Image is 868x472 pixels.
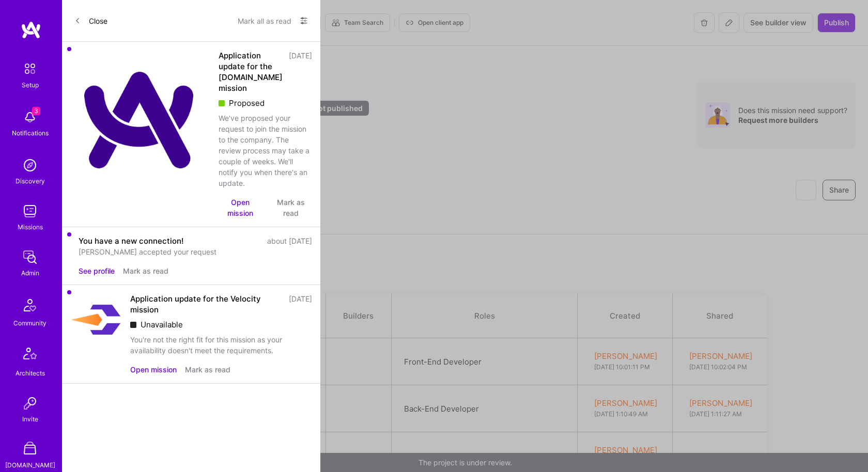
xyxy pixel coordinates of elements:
[79,265,115,276] button: See profile
[12,128,49,138] div: Notifications
[20,107,40,128] img: bell
[70,293,122,345] img: Company Logo
[219,197,261,218] button: Open mission
[18,222,43,232] div: Missions
[185,364,230,375] button: Mark as read
[289,50,312,93] div: [DATE]
[20,393,40,414] img: Invite
[79,246,312,257] div: [PERSON_NAME] accepted your request
[22,80,39,90] div: Setup
[22,414,38,424] div: Invite
[13,318,47,328] div: Community
[130,364,177,375] button: Open mission
[20,247,40,268] img: admin teamwork
[219,50,283,93] div: Application update for the [DOMAIN_NAME] mission
[70,50,210,190] img: Company Logo
[289,293,312,315] div: [DATE]
[16,368,45,379] div: Architects
[20,201,40,222] img: teamwork
[130,319,312,330] div: Unavailable
[238,12,291,29] button: Mark all as read
[130,334,312,356] div: You're not the right fit for this mission as your availability doesn't meet the requirements.
[21,21,41,39] img: logo
[219,113,312,188] div: We've proposed your request to join the mission to the company. The review process may take a cou...
[5,460,55,470] div: [DOMAIN_NAME]
[267,235,312,246] div: about [DATE]
[18,343,42,368] img: Architects
[20,439,40,460] img: A Store
[18,293,42,318] img: Community
[19,58,41,80] img: setup
[21,268,39,278] div: Admin
[219,98,312,108] div: Proposed
[16,176,45,186] div: Discovery
[74,12,107,29] button: Close
[32,107,40,115] span: 3
[270,197,312,218] button: Mark as read
[20,155,40,176] img: discovery
[130,293,283,315] div: Application update for the Velocity mission
[79,235,183,246] div: You have a new connection!
[123,265,168,276] button: Mark as read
